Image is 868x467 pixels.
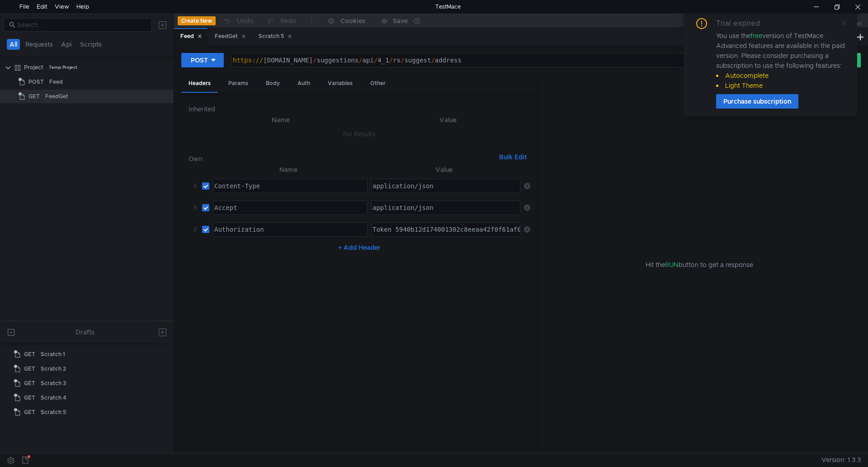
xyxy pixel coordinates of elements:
[343,130,375,138] nz-embed-empty: No Results
[280,15,296,26] div: Redo
[716,81,846,91] li: Light Theme
[290,75,317,92] div: Auth
[196,114,366,125] th: Name
[180,32,202,41] div: Feed
[41,348,65,361] div: Scratch 1
[28,75,44,89] span: POST
[28,90,40,103] span: GET
[24,391,35,405] span: GET
[45,90,68,103] div: FeedGet
[24,405,35,419] span: GET
[366,114,530,125] th: Value
[189,153,495,164] h6: Own
[335,242,384,253] button: + Add Header
[181,53,224,67] button: POST
[41,376,66,390] div: Scratch 3
[181,75,218,93] div: Headers
[259,75,287,92] div: Body
[677,14,740,28] button: No Environment
[340,15,365,26] div: Cookies
[41,391,66,405] div: Scratch 4
[259,32,292,41] div: Scratch 5
[7,39,20,50] button: All
[24,362,35,376] span: GET
[58,39,75,50] button: Api
[495,152,530,162] button: Bulk Edit
[716,94,798,109] button: Purchase subscription
[24,348,35,361] span: GET
[209,164,368,175] th: Name
[393,18,408,24] div: Save
[368,164,520,175] th: Value
[716,31,846,91] div: You use the version of TestMace. Advanced features are available in the paid version. Please cons...
[716,71,846,81] li: Autocomplete
[215,32,246,41] div: FeedGet
[321,75,360,92] div: Variables
[189,104,530,114] h6: Inherited
[49,61,77,74] div: Temp Project
[260,14,302,28] button: Redo
[646,260,753,270] span: Hit the button to get a response
[23,39,56,50] button: Requests
[75,327,94,338] div: Drafts
[237,15,254,26] div: Undo
[716,18,771,29] div: Trial expired
[41,362,66,376] div: Scratch 2
[41,405,66,419] div: Scratch 5
[216,14,260,28] button: Undo
[178,16,216,25] button: Create New
[821,453,861,467] span: Version: 1.3.3
[191,55,208,65] div: POST
[665,261,679,269] span: RUN
[49,75,63,89] div: Feed
[77,39,104,50] button: Scripts
[24,61,43,74] div: Project
[24,376,35,390] span: GET
[221,75,255,92] div: Params
[750,32,762,40] span: free
[363,75,393,92] div: Other
[17,20,146,30] input: Search...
